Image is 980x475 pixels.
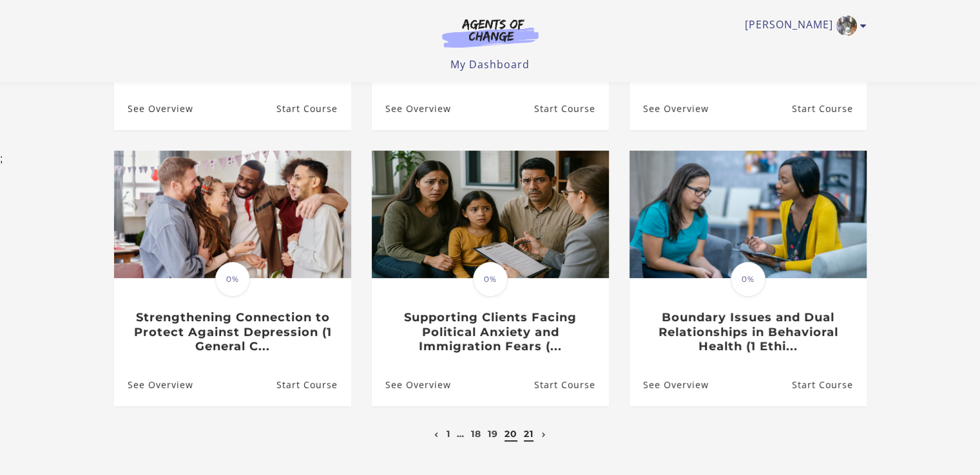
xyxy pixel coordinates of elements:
[629,88,709,130] a: Social Work Practice with Military Children and Families (1 General...: See Overview
[215,262,250,297] span: 0%
[428,18,552,48] img: Agents of Change Logo
[447,428,450,440] a: 1
[473,262,508,297] span: 0%
[745,15,860,36] a: Toggle menu
[276,88,351,130] a: Women, Anxiety, and Mindfulness (1 General CE Credit): Resume Course
[450,57,530,71] a: My Dashboard
[276,364,351,405] a: Strengthening Connection to Protect Against Depression (1 General C...: Resume Course
[731,262,765,297] span: 0%
[539,428,550,440] a: Next page
[431,428,442,440] a: Previous page
[504,428,517,440] a: 20
[457,428,465,440] a: …
[114,364,193,405] a: Strengthening Connection to Protect Against Depression (1 General C...: See Overview
[128,310,337,354] h3: Strengthening Connection to Protect Against Depression (1 General C...
[629,364,709,405] a: Boundary Issues and Dual Relationships in Behavioral Health (1 Ethi...: See Overview
[533,88,608,130] a: Addressing Heavy Cannabis Use in Youth and Young Adults (2 General ...: Resume Course
[114,88,193,130] a: Women, Anxiety, and Mindfulness (1 General CE Credit): See Overview
[791,364,866,405] a: Boundary Issues and Dual Relationships in Behavioral Health (1 Ethi...: Resume Course
[791,88,866,130] a: Social Work Practice with Military Children and Families (1 General...: Resume Course
[524,428,533,440] a: 21
[488,428,498,440] a: 19
[643,310,852,354] h3: Boundary Issues and Dual Relationships in Behavioral Health (1 Ethi...
[533,364,608,405] a: Supporting Clients Facing Political Anxiety and Immigration Fears (...: Resume Course
[385,310,595,354] h3: Supporting Clients Facing Political Anxiety and Immigration Fears (...
[372,88,451,130] a: Addressing Heavy Cannabis Use in Youth and Young Adults (2 General ...: See Overview
[471,428,481,440] a: 18
[372,364,451,405] a: Supporting Clients Facing Political Anxiety and Immigration Fears (...: See Overview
